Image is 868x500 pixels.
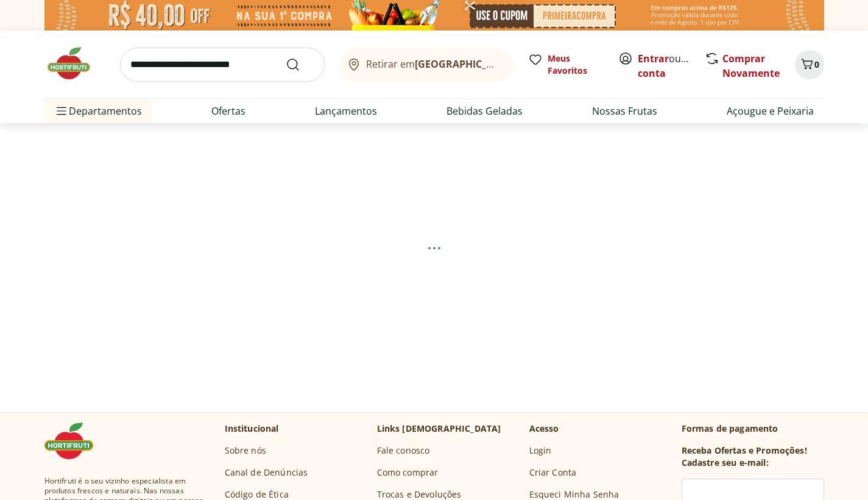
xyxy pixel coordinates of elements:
span: ou [638,51,692,80]
p: Institucional [225,423,279,435]
b: [GEOGRAPHIC_DATA]/[GEOGRAPHIC_DATA] [415,57,620,71]
input: search [120,48,325,82]
a: Login [529,445,552,457]
p: Acesso [529,423,559,435]
a: Canal de Denúncias [225,466,308,479]
button: Carrinho [795,50,824,79]
a: Bebidas Geladas [446,104,523,118]
img: Hortifruti [44,45,105,82]
a: Ofertas [211,104,245,118]
a: Criar Conta [529,466,577,479]
span: Meus Favoritos [548,52,604,77]
button: Retirar em[GEOGRAPHIC_DATA]/[GEOGRAPHIC_DATA] [339,48,513,82]
a: Nossas Frutas [592,104,657,118]
p: Links [DEMOGRAPHIC_DATA] [377,423,501,435]
a: Entrar [638,52,669,65]
button: Submit Search [286,57,315,72]
img: Hortifruti [44,423,105,459]
button: Menu [54,96,69,126]
span: Departamentos [54,96,142,126]
span: 0 [814,59,819,70]
a: Criar conta [638,52,705,80]
span: Retirar em [366,59,501,70]
p: Formas de pagamento [682,423,824,435]
a: Lançamentos [315,104,377,118]
h3: Receba Ofertas e Promoções! [682,445,807,457]
a: Comprar Novamente [722,52,780,80]
a: Fale conosco [377,445,430,457]
a: Sobre nós [225,445,266,457]
a: Como comprar [377,466,439,479]
h3: Cadastre seu e-mail: [682,457,769,469]
a: Meus Favoritos [528,52,604,77]
a: Açougue e Peixaria [727,104,814,118]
